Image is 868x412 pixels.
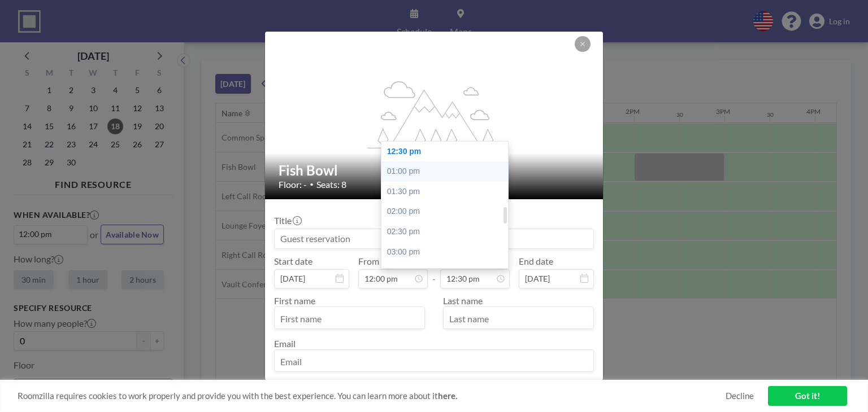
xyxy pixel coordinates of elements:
[443,295,483,306] label: Last name
[279,179,307,190] span: Floor: -
[381,262,514,282] div: 03:30 pm
[381,142,514,162] div: 12:30 pm
[381,201,514,222] div: 02:00 pm
[275,309,424,328] input: First name
[274,295,315,306] label: First name
[381,182,514,202] div: 01:30 pm
[274,338,296,349] label: Email
[279,162,591,179] h2: Fish Bowl
[274,215,301,226] label: Title
[358,256,379,267] label: From
[381,161,514,182] div: 01:00 pm
[310,180,314,189] span: •
[18,391,726,401] span: Roomzilla requires cookies to work properly and provide you with the best experience. You can lea...
[275,229,593,248] input: Guest reservation
[432,260,436,284] span: -
[768,386,847,406] a: Got it!
[381,222,514,242] div: 02:30 pm
[275,352,593,371] input: Email
[438,391,457,401] a: here.
[316,179,346,190] span: Seats: 8
[444,309,593,328] input: Last name
[274,256,313,267] label: Start date
[519,256,553,267] label: End date
[381,242,514,262] div: 03:00 pm
[726,391,754,401] a: Decline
